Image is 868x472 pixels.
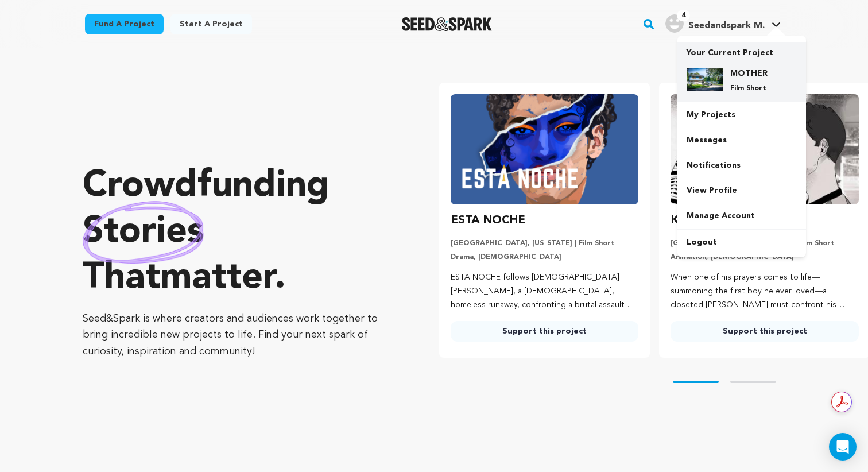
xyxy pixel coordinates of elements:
[687,42,797,59] p: Your Current Project
[451,94,639,204] img: ESTA NOCHE image
[677,102,806,127] a: My Projects
[160,260,274,297] span: matter
[687,42,797,102] a: Your Current Project MOTHER Film Short
[83,164,393,301] p: Crowdfunding that .
[83,201,204,264] img: hand sketched image
[671,211,718,230] h3: Khutbah
[677,127,806,153] a: Messages
[671,94,859,204] img: Khutbah image
[451,253,639,262] p: Drama, [DEMOGRAPHIC_DATA]
[829,433,857,461] div: Open Intercom Messenger
[677,203,806,229] a: Manage Account
[677,230,806,255] a: Logout
[451,211,525,230] h3: ESTA NOCHE
[451,321,639,342] a: Support this project
[663,12,783,36] span: Seedandspark M.'s Profile
[677,178,806,203] a: View Profile
[730,68,772,79] h4: MOTHER
[677,10,690,21] span: 4
[730,84,772,93] p: Film Short
[170,14,252,34] a: Start a project
[671,271,859,312] p: When one of his prayers comes to life—summoning the first boy he ever loved—a closeted [PERSON_NA...
[688,21,765,30] span: Seedandspark M.
[402,17,492,31] a: Seed&Spark Homepage
[665,14,765,33] div: Seedandspark M.'s Profile
[402,17,492,31] img: Seed&Spark Logo Dark Mode
[83,311,393,360] p: Seed&Spark is where creators and audiences work together to bring incredible new projects to life...
[451,239,639,248] p: [GEOGRAPHIC_DATA], [US_STATE] | Film Short
[677,153,806,178] a: Notifications
[671,321,859,342] a: Support this project
[687,68,723,91] img: 8e2fd628a0b4876f.jpg
[665,14,684,33] img: user.png
[451,271,639,312] p: ESTA NOCHE follows [DEMOGRAPHIC_DATA] [PERSON_NAME], a [DEMOGRAPHIC_DATA], homeless runaway, conf...
[663,12,783,33] a: Seedandspark M.'s Profile
[85,14,164,34] a: Fund a project
[671,239,859,248] p: [GEOGRAPHIC_DATA], [US_STATE] | Film Short
[671,253,859,262] p: Animation, [DEMOGRAPHIC_DATA]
